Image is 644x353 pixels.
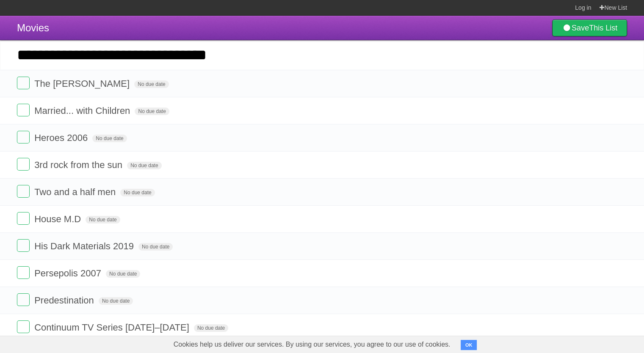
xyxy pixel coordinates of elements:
[34,214,83,224] span: House M.D
[34,78,132,89] span: The [PERSON_NAME]
[135,108,169,115] span: No due date
[134,80,169,88] span: No due date
[17,104,30,116] label: Done
[552,19,627,36] a: SaveThis List
[17,22,49,33] span: Movies
[34,160,124,170] span: 3rd rock from the sun
[17,212,30,225] label: Done
[34,132,90,143] span: Heroes 2006
[17,266,30,279] label: Done
[165,336,459,353] span: Cookies help us deliver our services. By using our services, you agree to our use of cookies.
[106,270,140,278] span: No due date
[17,158,30,171] label: Done
[34,322,191,333] span: Continuum TV Series [DATE]–[DATE]
[92,135,127,142] span: No due date
[17,77,30,89] label: Done
[194,324,228,332] span: No due date
[17,185,30,198] label: Done
[17,320,30,333] label: Done
[99,297,133,305] span: No due date
[34,268,103,279] span: Persepolis 2007
[34,187,118,197] span: Two and a half men
[138,243,173,251] span: No due date
[17,131,30,143] label: Done
[461,340,477,350] button: OK
[120,189,155,196] span: No due date
[589,24,617,32] b: This List
[127,162,161,169] span: No due date
[86,216,120,223] span: No due date
[34,295,96,306] span: Predestination
[34,105,132,116] span: Married... with Children
[17,293,30,306] label: Done
[34,241,136,251] span: His Dark Materials 2019
[17,239,30,252] label: Done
